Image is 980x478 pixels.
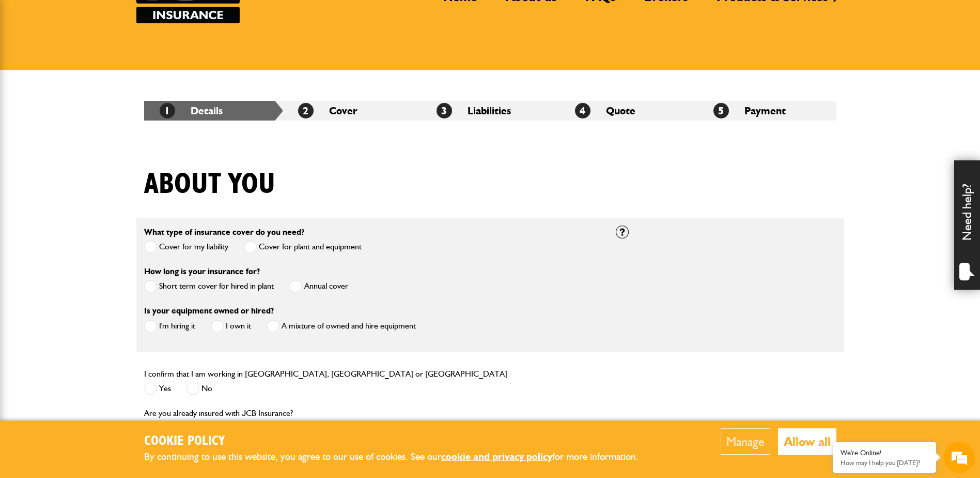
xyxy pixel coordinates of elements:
[144,228,304,236] label: What type of insurance cover do you need?
[13,126,189,149] input: Enter your email address
[721,428,770,455] button: Manage
[437,103,452,118] span: 3
[144,434,656,450] h2: Cookie Policy
[421,101,559,121] li: Liabilities
[298,103,314,118] span: 2
[698,101,836,121] li: Payment
[841,459,928,467] p: How may I help you today?
[144,280,274,293] label: Short term cover for hired in plant
[841,449,928,457] div: We're Online!
[160,103,175,118] span: 1
[13,96,189,118] input: Enter your last name
[141,319,188,333] em: Start Chat
[144,382,171,395] label: Yes
[267,320,416,333] label: A mixture of owned and hire equipment
[13,157,189,180] input: Enter your phone number
[559,101,698,121] li: Quote
[144,267,260,276] label: How long is your insurance for?
[144,320,195,333] label: I'm hiring it
[186,382,212,395] label: No
[144,241,228,253] label: Cover for my liability
[211,320,251,333] label: I own it
[289,280,348,293] label: Annual cover
[144,409,293,417] label: Are you already insured with JCB Insurance?
[144,307,274,315] label: Is your equipment owned or hired?
[144,370,507,378] label: I confirm that I am working in [GEOGRAPHIC_DATA], [GEOGRAPHIC_DATA] or [GEOGRAPHIC_DATA]
[54,58,174,71] div: Chat with us now
[713,103,729,118] span: 5
[954,160,980,290] div: Need help?
[144,101,283,121] li: Details
[18,57,43,72] img: d_20077148190_company_1631870298795_20077148190
[169,5,194,30] div: Minimize live chat window
[778,428,836,455] button: Allow all
[575,103,590,118] span: 4
[144,449,656,465] p: By continuing to use this website, you agree to our use of cookies. See our for more information.
[441,451,552,462] a: cookie and privacy policy
[283,101,421,121] li: Cover
[13,187,189,310] textarea: Type your message and hit 'Enter'
[144,167,275,202] h1: About you
[244,241,362,253] label: Cover for plant and equipment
